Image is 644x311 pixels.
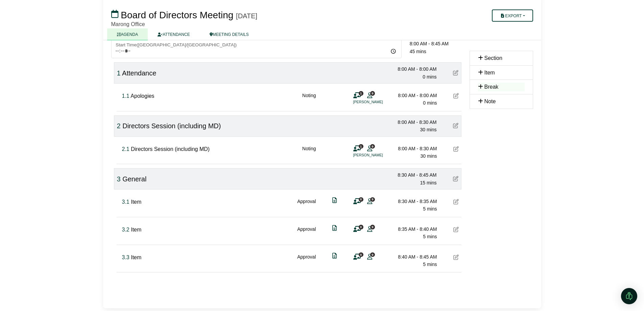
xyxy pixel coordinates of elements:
span: 5 mins [423,206,437,212]
span: 0 [359,252,363,257]
span: 1 [359,144,363,149]
div: 8:00 AM - 8:00 AM [389,65,437,73]
span: General [122,175,146,183]
span: 45 mins [410,49,426,54]
div: 8:35 AM - 8:40 AM [390,225,437,233]
span: Section [484,55,502,61]
div: 8:30 AM - 8:45 AM [389,171,437,179]
span: Apologies [130,93,154,99]
span: 1 [359,91,363,95]
span: Board of Directors Meeting [121,10,233,20]
a: AGENDA [107,28,148,40]
span: 0 [359,197,363,202]
span: 0 mins [423,100,437,106]
span: Item [484,70,495,75]
div: Approval [297,225,316,241]
span: 5 mins [423,234,437,239]
div: Noting [302,92,316,107]
span: 9 [370,144,375,149]
a: ATTENDANCE [148,28,199,40]
div: Approval [297,253,316,268]
span: 30 mins [420,153,437,159]
span: Directors Session (including MD) [122,122,221,130]
span: Click to fine tune number [122,199,129,205]
span: Click to fine tune number [122,146,129,152]
span: 30 mins [420,127,436,132]
span: 9 [370,225,375,229]
span: Click to fine tune number [122,227,129,232]
button: Export [492,9,533,22]
div: 8:00 AM - 8:00 AM [390,92,437,99]
span: 15 mins [420,180,436,185]
span: Click to fine tune number [122,93,129,99]
span: Attendance [122,69,156,77]
li: [PERSON_NAME] [353,152,404,158]
span: 5 mins [423,262,437,267]
span: Directors Session (including MD) [131,146,210,152]
span: 9 [370,91,375,95]
div: 8:00 AM - 8:45 AM [410,40,461,47]
span: Marong Office [111,21,145,27]
span: 9 [370,252,375,257]
span: Note [484,98,496,104]
span: Click to fine tune number [117,175,121,183]
span: 0 mins [423,74,436,80]
span: Click to fine tune number [122,254,129,260]
span: Item [131,254,141,260]
li: [PERSON_NAME] [353,99,404,105]
span: 9 [370,197,375,202]
span: Click to fine tune number [117,69,121,77]
a: MEETING DETAILS [200,28,259,40]
div: Noting [302,145,316,160]
div: 8:00 AM - 8:30 AM [390,145,437,152]
span: 0 [359,225,363,229]
div: 8:40 AM - 8:45 AM [390,253,437,261]
div: [DATE] [236,12,257,20]
span: Click to fine tune number [117,122,121,130]
div: 8:30 AM - 8:35 AM [390,198,437,205]
span: Break [484,84,499,90]
span: Item [131,227,141,232]
div: 8:00 AM - 8:30 AM [389,118,437,126]
div: Approval [297,198,316,213]
div: Open Intercom Messenger [621,288,637,304]
span: Item [131,199,141,205]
